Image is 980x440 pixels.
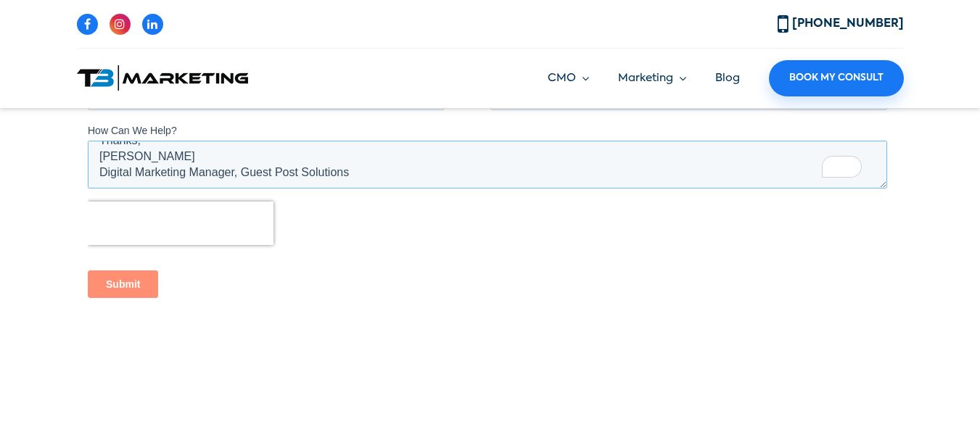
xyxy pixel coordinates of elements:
a: Blog [715,72,740,83]
span: Phone number [403,61,469,72]
img: T3 Marketing [77,65,248,91]
a: Marketing [618,70,686,87]
a: Book My Consult [769,60,904,96]
a: CMO [548,70,589,87]
a: [PHONE_NUMBER] [778,18,904,30]
iframe: To enrich screen reader interactions, please activate Accessibility in Grammarly extension settings [88,4,893,350]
